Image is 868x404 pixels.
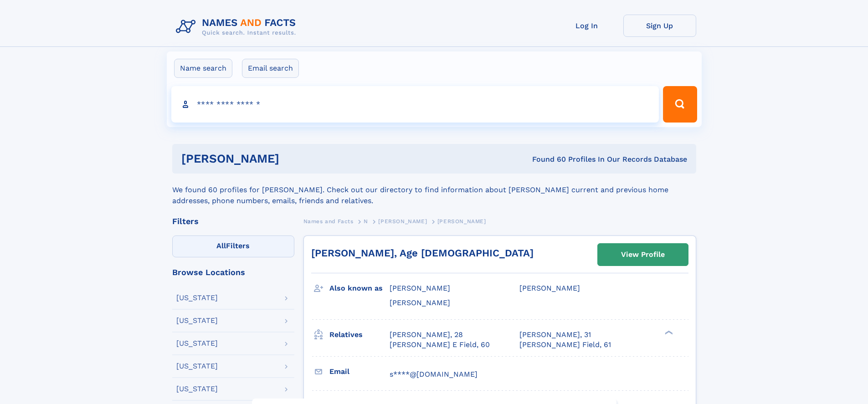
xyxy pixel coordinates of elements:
[621,244,665,265] div: View Profile
[176,317,218,324] div: [US_STATE]
[329,281,390,296] h3: Also known as
[390,284,450,292] span: [PERSON_NAME]
[176,363,218,370] div: [US_STATE]
[171,86,659,123] input: search input
[311,247,534,259] a: [PERSON_NAME], Age [DEMOGRAPHIC_DATA]
[174,59,232,78] label: Name search
[176,340,218,347] div: [US_STATE]
[390,330,463,340] a: [PERSON_NAME], 28
[172,268,294,276] div: Browse Locations
[663,86,697,123] button: Search Button
[364,215,368,227] a: N
[378,215,427,227] a: [PERSON_NAME]
[519,284,580,292] span: [PERSON_NAME]
[242,59,299,78] label: Email search
[176,385,218,393] div: [US_STATE]
[390,340,490,350] a: [PERSON_NAME] E Field, 60
[390,298,450,307] span: [PERSON_NAME]
[172,217,294,225] div: Filters
[181,153,406,164] h1: [PERSON_NAME]
[623,15,696,37] a: Sign Up
[329,327,390,343] h3: Relatives
[663,329,673,335] div: ❯
[519,330,591,340] a: [PERSON_NAME], 31
[406,154,687,164] div: Found 60 Profiles In Our Records Database
[172,235,294,257] label: Filters
[550,15,623,37] a: Log In
[364,218,368,225] span: N
[519,340,611,350] a: [PERSON_NAME] Field, 61
[598,244,688,266] a: View Profile
[329,364,390,379] h3: Email
[176,294,218,302] div: [US_STATE]
[303,215,354,227] a: Names and Facts
[172,15,303,39] img: Logo Names and Facts
[378,218,427,225] span: [PERSON_NAME]
[216,241,226,250] span: All
[172,174,696,206] div: We found 60 profiles for [PERSON_NAME]. Check out our directory to find information about [PERSON...
[437,218,486,225] span: [PERSON_NAME]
